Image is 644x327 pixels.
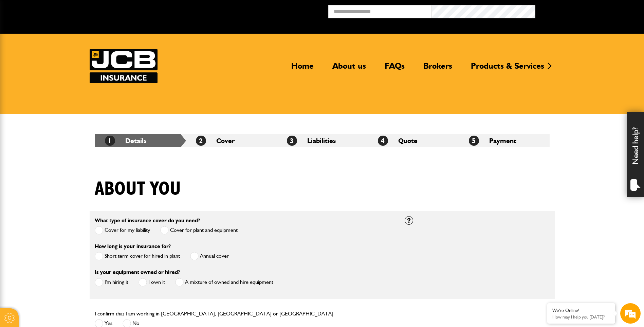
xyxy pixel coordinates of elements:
label: Cover for my liability [95,226,150,235]
img: JCB Insurance Services logo [90,49,158,83]
label: Cover for plant and equipment [160,226,238,235]
a: Products & Services [466,61,549,76]
label: Annual cover [190,252,229,260]
h1: About you [95,178,181,201]
a: Brokers [418,61,457,76]
label: I own it [139,278,165,287]
a: About us [327,61,371,76]
div: Need help? [627,112,644,197]
label: How long is your insurance for? [95,244,171,249]
span: 4 [378,136,388,146]
li: Quote [368,134,459,147]
li: Liabilities [277,134,368,147]
label: Short term cover for hired in plant [95,252,180,260]
a: JCB Insurance Services [90,49,158,83]
span: 2 [196,136,206,146]
span: 3 [287,136,297,146]
div: We're Online! [552,308,610,313]
a: Home [286,61,319,76]
li: Payment [459,134,550,147]
p: How may I help you today? [552,314,610,320]
button: Broker Login [535,5,639,16]
label: Is your equipment owned or hired? [95,270,180,275]
span: 5 [469,136,479,146]
span: 1 [105,136,115,146]
label: I'm hiring it [95,278,128,287]
label: I confirm that I am working in [GEOGRAPHIC_DATA], [GEOGRAPHIC_DATA] or [GEOGRAPHIC_DATA] [95,311,333,316]
label: A mixture of owned and hire equipment [175,278,273,287]
li: Details [95,134,186,147]
a: FAQs [380,61,410,76]
li: Cover [186,134,277,147]
label: What type of insurance cover do you need? [95,218,200,223]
